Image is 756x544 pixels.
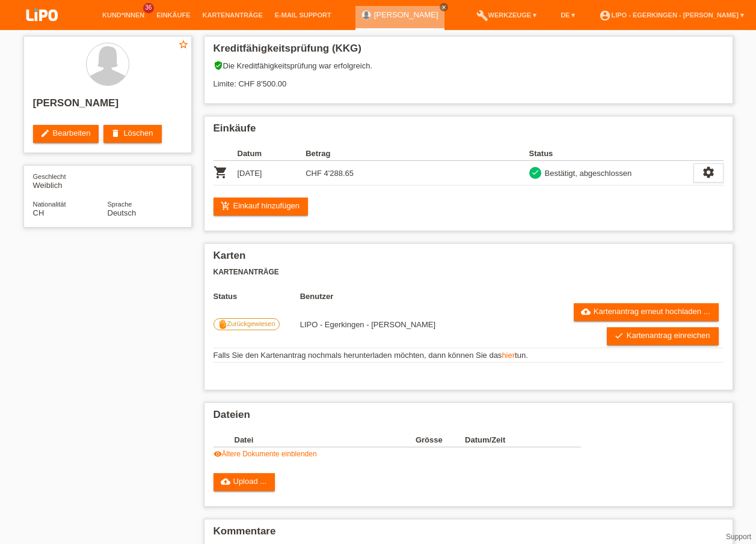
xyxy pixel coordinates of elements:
a: hier [502,351,515,360]
i: visibility [214,450,222,458]
a: cloud_uploadUpload ... [214,473,275,491]
div: Bestätigt, abgeschlossen [541,167,632,180]
i: verified_user [214,61,223,70]
a: account_circleLIPO - Egerkingen - [PERSON_NAME] ▾ [593,11,750,19]
span: Sprache [108,201,132,208]
th: Benutzer [300,292,504,301]
i: star_border [178,39,189,50]
h3: Kartenanträge [214,268,724,277]
i: delete [111,128,120,138]
a: LIPO pay [12,25,72,34]
a: [PERSON_NAME] [374,10,438,19]
i: add_shopping_cart [221,201,230,211]
a: buildWerkzeuge ▾ [470,11,543,19]
span: Geschlecht [33,173,66,180]
th: Status [214,292,300,301]
i: build [476,10,488,22]
h2: [PERSON_NAME] [33,97,182,115]
span: Schweiz [33,208,45,217]
a: star_border [178,39,189,52]
th: Datei [235,433,416,447]
i: cloud_upload [221,477,230,486]
a: checkKartenantrag einreichen [607,327,719,345]
div: Die Kreditfähigkeitsprüfung war erfolgreich. Limite: CHF 8'500.00 [214,61,724,97]
h2: Karten [214,250,724,268]
a: add_shopping_cartEinkauf hinzufügen [214,198,309,216]
i: account_circle [599,10,611,22]
a: E-Mail Support [269,11,337,19]
i: front_hand [218,319,227,329]
th: Grösse [416,433,465,447]
a: Kund*innen [96,11,150,19]
a: DE ▾ [555,11,581,19]
td: [DATE] [238,161,306,186]
i: check [614,331,624,340]
i: cloud_upload [581,307,591,316]
th: Status [529,147,693,161]
a: close [440,3,448,11]
i: settings [702,166,715,179]
span: 29.04.2025 [300,320,435,329]
a: visibilityÄltere Dokumente einblenden [214,450,317,458]
a: Kartenanträge [197,11,269,19]
i: check [531,168,539,177]
h2: Kommentare [214,525,724,543]
span: 36 [143,3,154,13]
i: close [441,4,447,10]
a: editBearbeiten [33,125,99,143]
th: Datum/Zeit [465,433,564,447]
a: cloud_uploadKartenantrag erneut hochladen ... [574,303,719,321]
td: Falls Sie den Kartenantrag nochmals herunterladen möchten, dann können Sie das tun. [214,348,724,363]
a: deleteLöschen [103,125,161,143]
span: Zurückgewiesen [227,320,275,327]
h2: Einkäufe [214,122,724,141]
td: CHF 4'288.65 [306,161,374,186]
th: Datum [238,147,306,161]
div: Weiblich [33,172,108,190]
span: Nationalität [33,201,66,208]
i: edit [40,128,50,138]
h2: Kreditfähigkeitsprüfung (KKG) [214,43,724,61]
th: Betrag [306,147,374,161]
h2: Dateien [214,409,724,427]
i: POSP00021116 [214,165,228,180]
a: Support [726,533,751,541]
a: Einkäufe [150,11,196,19]
span: Deutsch [108,208,137,217]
